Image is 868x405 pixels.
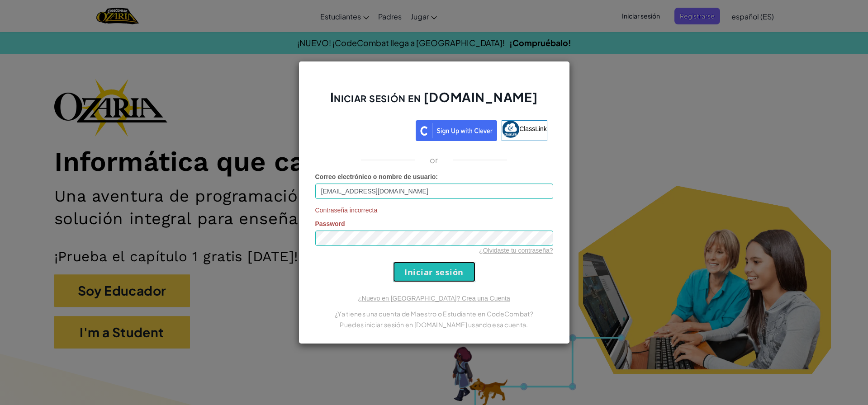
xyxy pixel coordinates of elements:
[315,319,553,330] p: Puedes iniciar sesión en [DOMAIN_NAME] usando esa cuenta.
[315,308,553,319] p: ¿Ya tienes una cuenta de Maestro o Estudiante en CodeCombat?
[315,173,436,180] span: Correo electrónico o nombre de usuario
[315,89,553,115] h2: Iniciar sesión en [DOMAIN_NAME]
[416,120,497,141] img: clever_sso_button@2x.png
[315,206,553,215] span: Contraseña incorrecta
[519,125,547,132] span: ClassLink
[316,119,416,139] iframe: Botón de Acceder con Google
[502,121,519,138] img: classlink-logo-small.png
[315,172,438,181] label: :
[393,262,475,282] input: Iniciar sesión
[479,247,553,254] a: ¿Olvidaste tu contraseña?
[430,155,438,165] p: or
[358,295,510,302] a: ¿Nuevo en [GEOGRAPHIC_DATA]? Crea una Cuenta
[315,220,345,227] span: Password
